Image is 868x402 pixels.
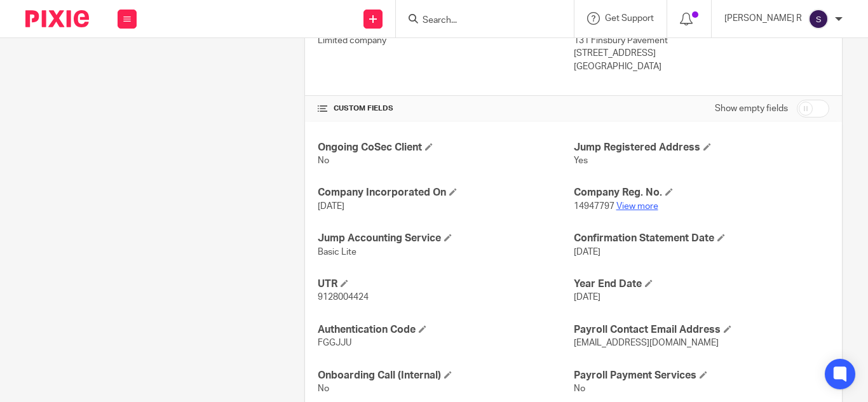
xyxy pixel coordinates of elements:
[574,156,588,165] span: Yes
[574,34,829,47] p: 131 Finsbury Pavement
[605,14,654,23] span: Get Support
[574,248,600,257] span: [DATE]
[574,47,829,60] p: [STREET_ADDRESS]
[318,232,573,245] h4: Jump Accounting Service
[808,9,829,29] img: svg%3E
[25,10,89,27] img: Pixie
[574,202,614,211] span: 14947797
[421,15,536,27] input: Search
[318,293,369,302] span: 9128004424
[574,338,719,347] span: [EMAIL_ADDRESS][DOMAIN_NAME]
[318,34,573,47] p: Limited company
[724,12,802,25] p: [PERSON_NAME] R
[616,202,658,211] a: View more
[318,278,573,291] h4: UTR
[318,186,573,199] h4: Company Incorporated On
[574,278,829,291] h4: Year End Date
[574,186,829,199] h4: Company Reg. No.
[318,338,351,347] span: FGGJJU
[574,60,829,73] p: [GEOGRAPHIC_DATA]
[318,323,573,337] h4: Authentication Code
[574,323,829,337] h4: Payroll Contact Email Address
[574,141,829,154] h4: Jump Registered Address
[574,369,829,382] h4: Payroll Payment Services
[318,384,329,393] span: No
[318,104,573,114] h4: CUSTOM FIELDS
[318,202,344,211] span: [DATE]
[318,141,573,154] h4: Ongoing CoSec Client
[574,384,585,393] span: No
[574,232,829,245] h4: Confirmation Statement Date
[318,248,356,257] span: Basic Lite
[318,156,329,165] span: No
[715,102,788,115] label: Show empty fields
[318,369,573,382] h4: Onboarding Call (Internal)
[574,293,600,302] span: [DATE]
